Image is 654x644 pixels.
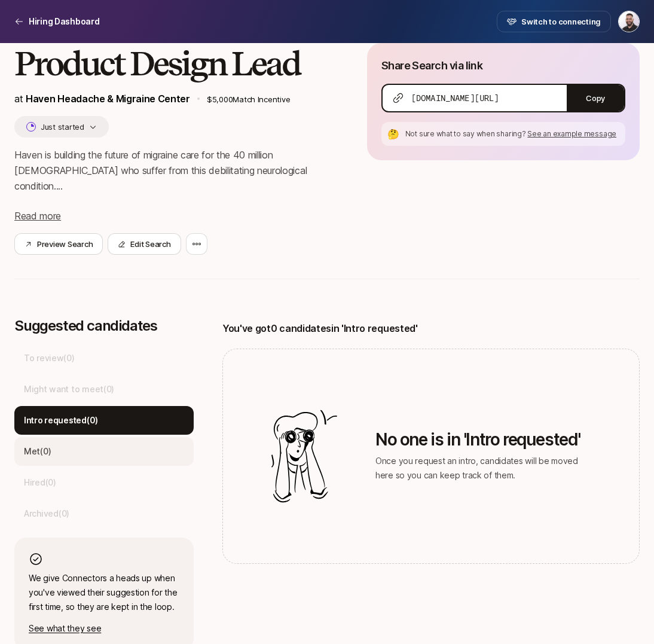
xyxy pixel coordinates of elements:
[14,318,194,334] p: Suggested candidates
[29,571,179,614] p: We give Connectors a heads up when you've viewed their suggestion for the first time, so they are...
[567,85,624,111] button: Copy
[14,147,348,194] p: Haven is building the future of migraine care for the 40 million [DEMOGRAPHIC_DATA] who suffer fr...
[24,475,56,490] p: Hired ( 0 )
[618,11,640,32] button: Izac Ross
[271,410,337,503] img: Illustration for empty candidates
[619,11,639,32] img: Izac Ross
[108,233,181,255] button: Edit Search
[521,16,601,28] span: Switch to connecting
[29,621,179,636] p: See what they see
[375,454,591,483] p: Once you request an intro, candidates will be moved here so you can keep track of them.
[375,430,591,449] p: No one is in 'Intro requested'
[527,129,616,138] span: See an example message
[386,127,401,141] div: 🤔
[24,506,69,521] p: Archived ( 0 )
[411,92,499,104] span: [DOMAIN_NAME][URL]
[24,351,75,365] p: To review ( 0 )
[29,14,100,29] p: Hiring Dashboard
[24,413,98,428] p: Intro requested ( 0 )
[207,93,348,105] p: $5,000 Match Incentive
[14,233,103,255] button: Preview Search
[405,129,621,139] p: Not sure what to say when sharing?
[24,382,114,396] p: Might want to meet ( 0 )
[222,321,418,336] p: You've got 0 candidates in 'Intro requested'
[381,57,483,74] p: Share Search via link
[14,116,109,138] button: Just started
[497,11,611,32] button: Switch to connecting
[14,45,348,81] h2: Product Design Lead
[24,444,51,459] p: Met ( 0 )
[26,93,190,105] a: Haven Headache & Migraine Center
[14,91,190,106] p: at
[14,210,61,222] span: Read more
